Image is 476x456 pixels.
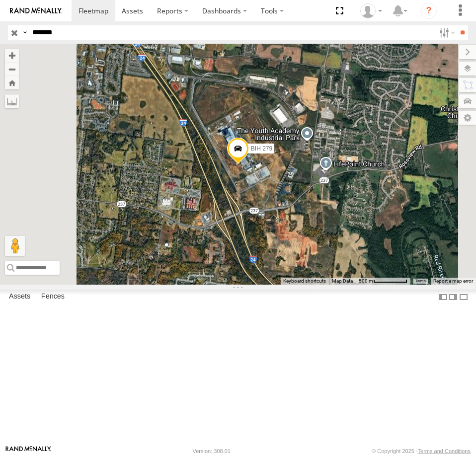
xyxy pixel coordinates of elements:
[435,25,457,40] label: Search Filter Options
[372,448,471,454] div: © Copyright 2025 -
[448,290,458,304] label: Dock Summary Table to the Right
[4,290,35,304] label: Assets
[421,3,437,19] i: ?
[356,278,410,285] button: Map Scale: 500 m per 65 pixels
[251,145,272,152] span: BIH 279
[459,290,469,304] label: Hide Summary Table
[332,278,353,285] button: Map Data
[418,448,471,454] a: Terms and Conditions
[359,278,373,284] span: 500 m
[21,25,29,40] label: Search Query
[459,111,476,125] label: Map Settings
[5,446,51,456] a: Visit our Website
[5,94,19,108] label: Measure
[10,7,62,14] img: rand-logo.svg
[5,62,19,76] button: Zoom out
[283,278,326,285] button: Keyboard shortcuts
[415,279,426,283] a: Terms (opens in new tab)
[433,278,473,284] a: Report a map error
[5,236,25,256] button: Drag Pegman onto the map to open Street View
[438,290,448,304] label: Dock Summary Table to the Left
[5,76,19,89] button: Zoom Home
[193,448,231,454] div: Version: 308.01
[357,3,386,18] div: Nele .
[5,49,19,62] button: Zoom in
[36,290,70,304] label: Fences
